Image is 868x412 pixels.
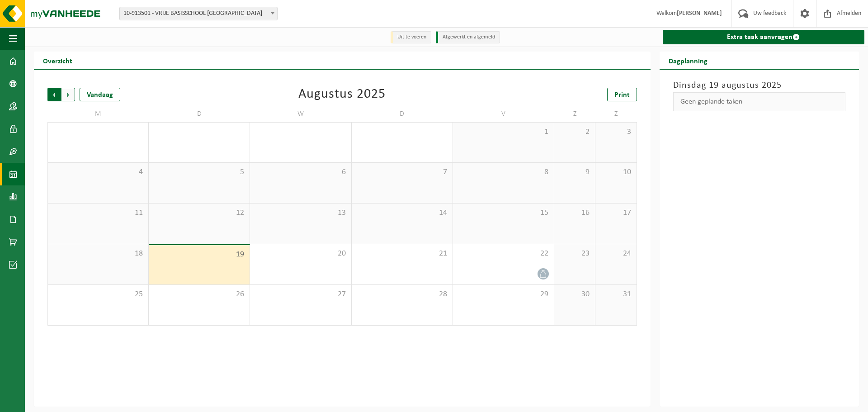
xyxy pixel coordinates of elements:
[458,167,549,177] span: 8
[660,52,717,69] h2: Dagplanning
[600,167,632,177] span: 10
[153,208,245,218] span: 12
[600,289,632,299] span: 31
[153,167,245,177] span: 5
[436,31,500,43] li: Afgewerkt en afgemeld
[600,127,632,137] span: 3
[559,289,590,299] span: 30
[52,167,144,177] span: 4
[255,249,346,259] span: 20
[34,52,81,69] h2: Overzicht
[356,167,448,177] span: 7
[298,88,386,101] div: Augustus 2025
[153,289,245,299] span: 26
[255,167,346,177] span: 6
[673,92,845,111] div: Geen geplande taken
[458,208,549,218] span: 15
[391,31,431,43] li: Uit te voeren
[600,249,632,259] span: 24
[458,289,549,299] span: 29
[352,106,453,122] td: D
[559,127,590,137] span: 2
[356,208,448,218] span: 14
[458,249,549,259] span: 22
[52,208,144,218] span: 11
[120,7,277,20] span: 10-913501 - VRIJE BASISSCHOOL NAZARETH VZW - NAZARETH
[600,208,632,218] span: 17
[559,208,590,218] span: 16
[80,88,120,101] div: Vandaag
[52,289,144,299] span: 25
[52,249,144,259] span: 18
[47,88,61,101] span: Vorige
[356,249,448,259] span: 21
[119,7,278,20] span: 10-913501 - VRIJE BASISSCHOOL NAZARETH VZW - NAZARETH
[614,91,630,99] span: Print
[554,106,595,122] td: Z
[153,250,245,260] span: 19
[250,106,351,122] td: W
[595,106,637,122] td: Z
[255,289,346,299] span: 27
[453,106,554,122] td: V
[149,106,250,122] td: D
[458,127,549,137] span: 1
[61,88,75,101] span: Volgende
[47,106,149,122] td: M
[559,249,590,259] span: 23
[255,208,346,218] span: 13
[677,10,722,17] strong: [PERSON_NAME]
[356,289,448,299] span: 28
[663,30,864,44] a: Extra taak aanvragen
[559,167,590,177] span: 9
[607,88,637,101] a: Print
[673,79,845,92] h3: Dinsdag 19 augustus 2025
